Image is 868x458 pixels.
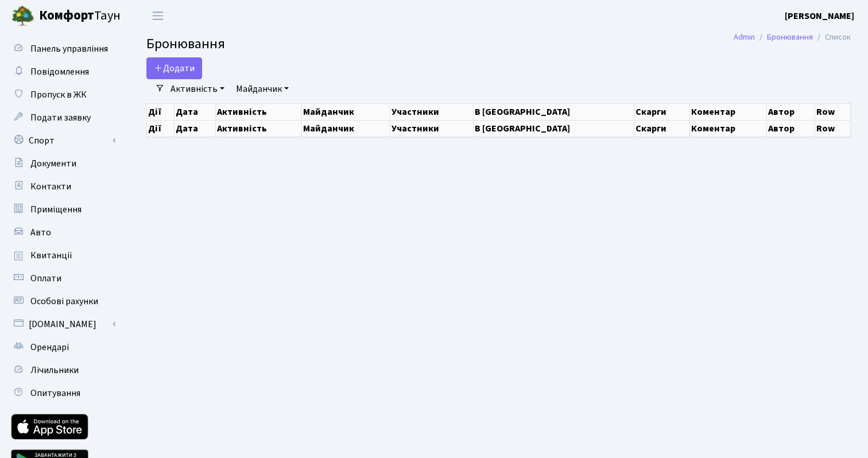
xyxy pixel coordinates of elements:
[146,34,225,54] span: Бронювання
[767,120,815,137] th: Автор
[147,103,175,120] th: Дії
[146,57,202,79] button: Додати
[6,175,121,198] a: Контакти
[634,120,689,137] th: Скарги
[734,31,755,43] a: Admin
[30,272,61,285] span: Оплати
[30,364,79,377] span: Лічильники
[30,157,76,170] span: Документи
[6,359,121,382] a: Лічильники
[231,79,293,99] a: Майданчик
[215,120,302,137] th: Активність
[6,267,121,290] a: Оплати
[39,6,94,25] b: Комфорт
[6,313,121,336] a: [DOMAIN_NAME]
[473,103,634,120] th: В [GEOGRAPHIC_DATA]
[30,180,71,193] span: Контакти
[6,244,121,267] a: Квитанції
[30,203,82,216] span: Приміщення
[30,65,89,78] span: Повідомлення
[815,120,850,137] th: Row
[390,120,473,137] th: Участники
[6,106,121,129] a: Подати заявку
[6,198,121,221] a: Приміщення
[689,120,766,137] th: Коментар
[6,129,121,152] a: Спорт
[6,336,121,359] a: Орендарі
[30,42,108,55] span: Панель управління
[147,120,175,137] th: Дії
[30,111,91,124] span: Подати заявку
[785,10,854,22] b: [PERSON_NAME]
[302,103,390,120] th: Майданчик
[716,25,868,49] nav: breadcrumb
[30,295,98,308] span: Особові рахунки
[302,120,390,137] th: Майданчик
[39,6,121,26] span: Таун
[767,31,813,43] a: Бронювання
[813,31,851,44] li: Список
[11,5,34,28] img: logo.png
[174,103,215,120] th: Дата
[144,6,172,25] button: Переключити навігацію
[30,226,51,239] span: Авто
[30,387,80,399] span: Опитування
[215,103,302,120] th: Активність
[30,88,87,101] span: Пропуск в ЖК
[6,152,121,175] a: Документи
[30,249,72,262] span: Квитанції
[6,83,121,106] a: Пропуск в ЖК
[815,103,850,120] th: Row
[634,103,689,120] th: Скарги
[30,341,69,354] span: Орендарі
[689,103,766,120] th: Коментар
[6,290,121,313] a: Особові рахунки
[6,60,121,83] a: Повідомлення
[6,37,121,60] a: Панель управління
[785,9,854,23] a: [PERSON_NAME]
[390,103,473,120] th: Участники
[166,79,229,99] a: Активність
[767,103,815,120] th: Автор
[6,382,121,405] a: Опитування
[6,221,121,244] a: Авто
[473,120,634,137] th: В [GEOGRAPHIC_DATA]
[174,120,215,137] th: Дата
